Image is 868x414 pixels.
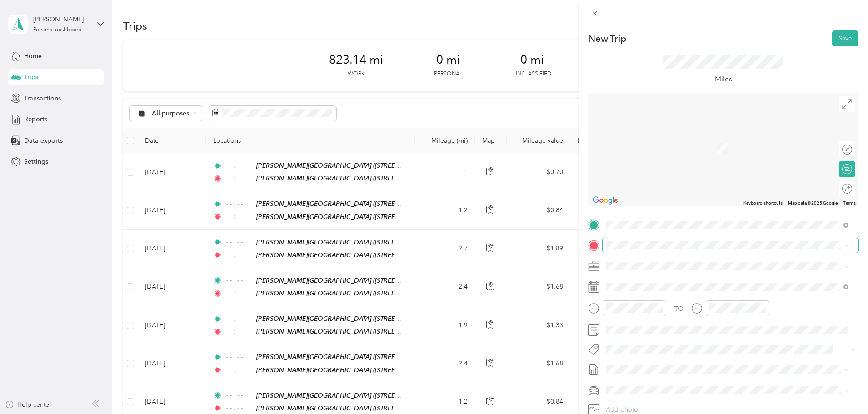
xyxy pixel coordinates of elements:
img: Google [590,195,620,206]
iframe: Everlance-gr Chat Button Frame [817,363,868,414]
button: Keyboard shortcuts [743,200,783,206]
a: Open this area in Google Maps (opens a new window) [590,195,620,206]
button: Save [832,30,858,46]
span: Map data ©2025 Google [788,200,838,205]
p: New Trip [588,32,626,45]
p: Miles [715,74,732,85]
div: TO [674,304,683,314]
